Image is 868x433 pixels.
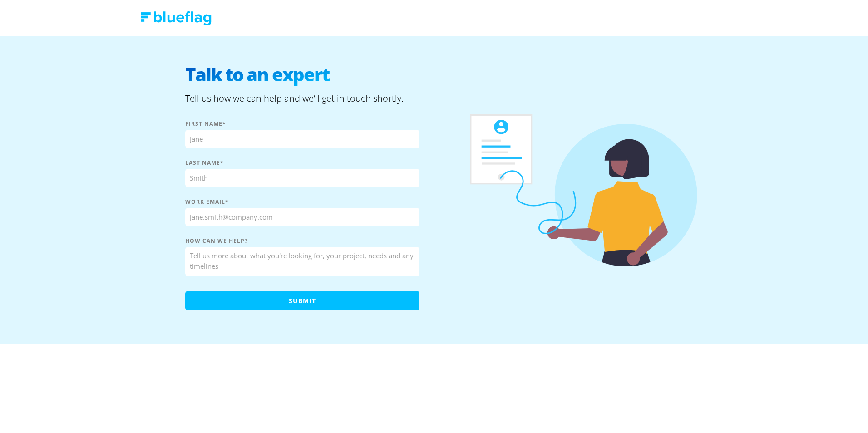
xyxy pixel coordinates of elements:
span: Work Email [185,198,225,206]
span: First name [185,120,222,128]
input: Smith [185,169,419,187]
span: How can we help? [185,237,248,245]
h2: Tell us how we can help and we’ll get in touch shortly. [185,88,419,111]
h1: Talk to an expert [185,65,419,88]
input: jane.smith@company.com [185,208,419,226]
input: Submit [185,291,419,310]
span: Last name [185,159,220,167]
img: Blue Flag logo [141,11,212,25]
input: Jane [185,130,419,148]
